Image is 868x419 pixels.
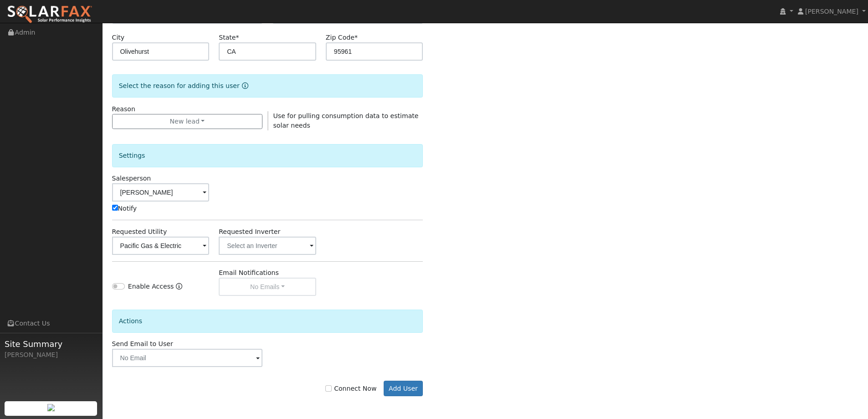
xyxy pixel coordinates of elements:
button: New lead [112,114,263,129]
label: Connect Now [325,384,376,393]
label: Send Email to User [112,339,173,349]
img: retrieve [47,404,55,411]
span: Required [236,34,239,41]
div: Settings [112,144,423,167]
input: No Email [112,349,263,367]
label: State [219,33,239,42]
label: Requested Inverter [219,227,280,237]
span: Site Summary [5,338,98,350]
a: Enable Access [176,282,182,296]
input: Notify [112,205,118,211]
input: Select an Inverter [219,237,316,255]
a: Reason for new user [240,82,248,89]
div: [PERSON_NAME] [5,350,98,360]
label: Enable Access [128,282,174,291]
input: Select a Utility [112,237,210,255]
button: Add User [384,381,423,396]
label: Zip Code [326,33,358,42]
label: Email Notifications [219,268,279,278]
span: Required [354,34,358,41]
label: Salesperson [112,174,151,183]
img: SolarFax [7,5,92,24]
input: Select a User [112,183,210,202]
div: Select the reason for adding this user [112,74,423,98]
span: [PERSON_NAME] [805,8,858,15]
div: Actions [112,310,423,333]
label: Reason [112,104,135,114]
label: City [112,33,125,42]
label: Notify [112,204,137,213]
label: Requested Utility [112,227,167,237]
input: Connect Now [325,385,332,392]
span: Use for pulling consumption data to estimate solar needs [273,112,419,129]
